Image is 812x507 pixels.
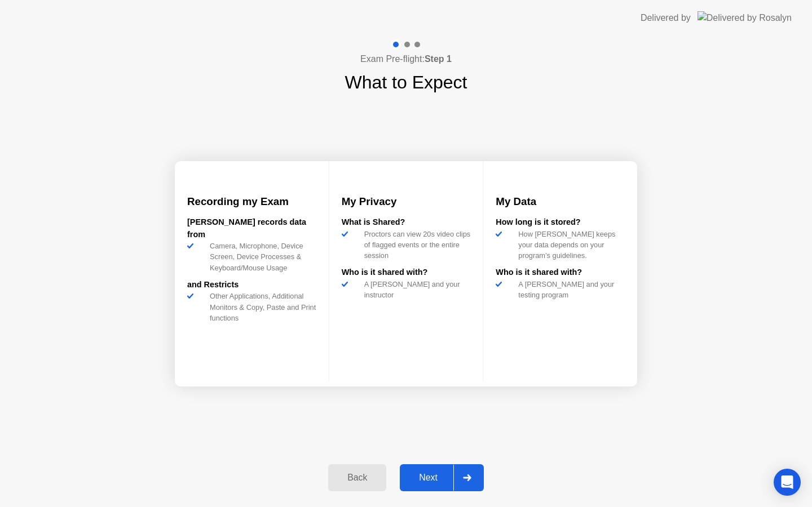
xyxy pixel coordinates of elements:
div: A [PERSON_NAME] and your testing program [514,279,625,300]
div: Back [332,473,383,483]
h3: My Data [496,194,625,210]
div: Delivered by [641,11,691,25]
div: Who is it shared with? [496,266,625,279]
img: Delivered by Rosalyn [698,11,792,24]
div: A [PERSON_NAME] and your instructor [360,279,471,300]
div: Camera, Microphone, Device Screen, Device Processes & Keyboard/Mouse Usage [205,241,316,273]
div: Next [403,473,453,483]
div: Open Intercom Messenger [774,469,801,496]
h1: What to Expect [345,69,467,96]
button: Next [400,464,484,491]
h3: Recording my Exam [187,194,316,210]
h3: My Privacy [342,194,471,210]
div: Who is it shared with? [342,266,471,279]
div: Other Applications, Additional Monitors & Copy, Paste and Print functions [205,291,316,323]
b: Step 1 [425,54,452,64]
div: How [PERSON_NAME] keeps your data depends on your program’s guidelines. [514,229,625,261]
div: and Restricts [187,279,316,291]
div: Proctors can view 20s video clips of flagged events or the entire session [360,229,471,261]
div: How long is it stored? [496,216,625,229]
h4: Exam Pre-flight: [360,52,452,66]
div: [PERSON_NAME] records data from [187,216,316,241]
div: What is Shared? [342,216,471,229]
button: Back [328,464,386,491]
